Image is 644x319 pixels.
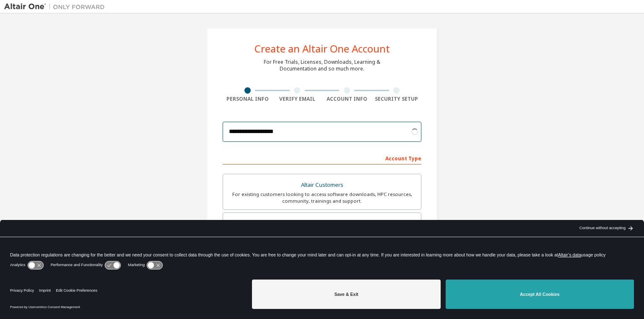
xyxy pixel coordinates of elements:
div: Create an Altair One Account [254,44,390,54]
div: For Free Trials, Licenses, Downloads, Learning & Documentation and so much more. [264,59,380,72]
img: Altair One [4,3,109,11]
div: Students [228,218,416,230]
div: Verify Email [273,96,322,102]
div: Account Info [322,96,372,102]
div: For existing customers looking to access software downloads, HPC resources, community, trainings ... [228,191,416,204]
div: Security Setup [372,96,422,102]
div: Personal Info [223,96,273,102]
div: Altair Customers [228,179,416,191]
div: Account Type [223,151,421,165]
